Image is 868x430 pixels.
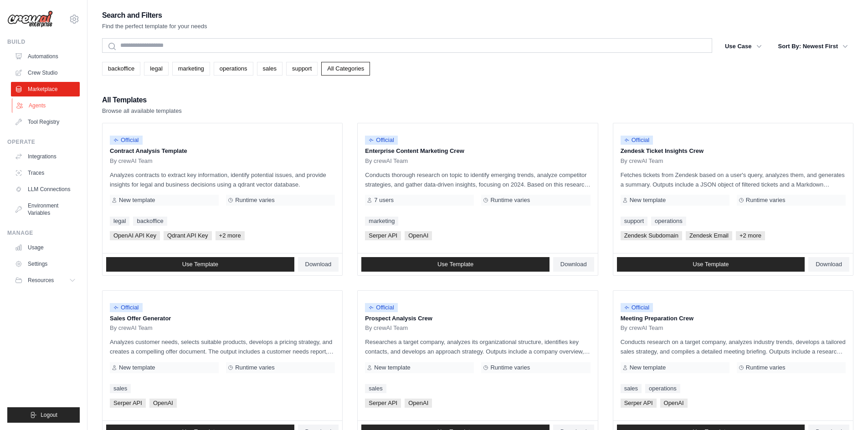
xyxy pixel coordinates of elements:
span: Official [110,136,143,145]
span: 7 users [374,197,394,204]
span: By crewAI Team [110,324,153,332]
span: +2 more [736,231,765,240]
a: Integrations [11,149,80,164]
span: Download [305,261,332,268]
span: Runtime varies [235,197,275,204]
p: Researches a target company, analyzes its organizational structure, identifies key contacts, and ... [365,337,590,356]
span: Runtime varies [235,364,275,371]
p: Contract Analysis Template [110,147,335,156]
span: Logout [41,411,57,419]
button: Sort By: Newest First [773,38,853,55]
span: OpenAI [660,399,688,408]
span: Zendesk Subdomain [621,231,682,240]
a: Download [553,257,594,272]
span: Download [816,261,842,268]
p: Enterprise Content Marketing Crew [365,147,590,156]
div: Operate [7,138,80,146]
a: Use Template [106,257,294,272]
a: Usage [11,240,80,255]
a: Settings [11,257,80,271]
span: OpenAI [405,399,432,408]
a: backoffice [133,217,167,226]
p: Prospect Analysis Crew [365,314,590,323]
a: operations [651,217,686,226]
a: Tool Registry [11,115,80,129]
span: Use Template [693,261,729,268]
a: Crew Studio [11,66,80,80]
div: 채팅 위젯 [822,386,868,430]
span: OpenAI [149,399,177,408]
span: By crewAI Team [621,157,663,165]
a: operations [214,62,253,76]
span: Runtime varies [490,364,530,371]
p: Meeting Preparation Crew [621,314,846,323]
span: Serper API [365,399,401,408]
a: Marketplace [11,82,80,96]
span: OpenAI [405,231,432,240]
a: legal [110,217,129,226]
button: Logout [7,407,80,423]
p: Fetches tickets from Zendesk based on a user's query, analyzes them, and generates a summary. Out... [621,170,846,189]
a: All Categories [321,62,370,76]
a: Use Template [617,257,805,272]
p: Browse all available templates [102,106,182,116]
span: Serper API [110,399,146,408]
h2: All Templates [102,94,182,106]
a: Traces [11,166,80,180]
span: New template [630,364,666,371]
a: Environment Variables [11,198,80,220]
span: OpenAI API Key [110,231,160,240]
a: marketing [365,217,398,226]
a: sales [365,384,386,393]
p: Sales Offer Generator [110,314,335,323]
a: Agents [12,98,81,113]
span: New template [374,364,410,371]
span: New template [630,197,666,204]
a: Download [808,257,849,272]
div: Manage [7,229,80,237]
p: Conducts research on a target company, analyzes industry trends, develops a tailored sales strate... [621,337,846,356]
a: Download [298,257,339,272]
a: Use Template [361,257,550,272]
span: Resources [28,277,54,284]
a: backoffice [102,62,140,76]
button: Use Case [719,38,767,55]
p: Zendesk Ticket Insights Crew [621,147,846,156]
span: New template [119,197,155,204]
span: Qdrant API Key [164,231,212,240]
iframe: Chat Widget [822,386,868,430]
span: Use Template [437,261,473,268]
span: Official [621,303,653,312]
a: LLM Connections [11,182,80,197]
span: Runtime varies [746,364,786,371]
span: Official [110,303,143,312]
span: +2 more [216,231,245,240]
span: Serper API [365,231,401,240]
p: Analyzes contracts to extract key information, identify potential issues, and provide insights fo... [110,170,335,189]
a: support [286,62,318,76]
a: sales [110,384,131,393]
span: By crewAI Team [365,324,408,332]
span: Serper API [621,399,657,408]
span: By crewAI Team [365,157,408,165]
span: Official [621,136,653,145]
span: By crewAI Team [621,324,663,332]
p: Find the perfect template for your needs [102,22,207,31]
span: Runtime varies [490,197,530,204]
span: Official [365,136,398,145]
img: Logo [7,10,53,28]
span: Runtime varies [746,197,786,204]
span: Official [365,303,398,312]
a: sales [621,384,642,393]
a: Automations [11,49,80,64]
p: Analyzes customer needs, selects suitable products, develops a pricing strategy, and creates a co... [110,337,335,356]
span: New template [119,364,155,371]
a: support [621,217,647,226]
a: sales [257,62,282,76]
a: operations [645,384,680,393]
h2: Search and Filters [102,9,207,22]
span: Use Template [182,261,218,268]
a: legal [144,62,168,76]
span: Download [560,261,587,268]
span: By crewAI Team [110,157,153,165]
